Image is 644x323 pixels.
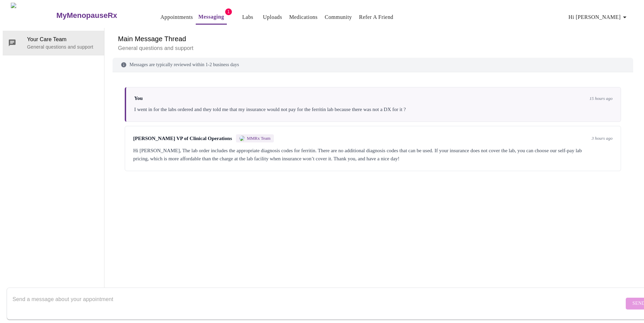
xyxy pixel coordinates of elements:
[263,12,282,22] a: Uploads
[247,136,270,141] span: MMRx Team
[27,35,99,44] span: Your Care Team
[11,3,55,28] img: MyMenopauseRx Logo
[3,31,104,55] div: Your Care TeamGeneral questions and support
[569,12,629,22] span: Hi [PERSON_NAME]
[158,10,196,24] button: Appointments
[118,33,628,44] h6: Main Message Thread
[196,10,227,25] button: Messaging
[359,12,393,22] a: Refer a Friend
[322,10,355,24] button: Community
[225,8,232,15] span: 1
[134,96,143,101] span: You
[133,146,613,163] div: Hi [PERSON_NAME], The lab order includes the appropriate diagnosis codes for ferritin. There are ...
[239,136,245,141] img: MMRX
[260,10,285,24] button: Uploads
[289,12,317,22] a: Medications
[27,44,99,50] p: General questions and support
[356,10,396,24] button: Refer a Friend
[592,136,613,141] span: 3 hours ago
[161,12,193,22] a: Appointments
[118,44,628,52] p: General questions and support
[589,96,613,101] span: 15 hours ago
[242,12,253,22] a: Labs
[566,10,631,24] button: Hi [PERSON_NAME]
[198,12,224,22] a: Messaging
[237,10,259,24] button: Labs
[286,10,320,24] button: Medications
[134,105,613,113] div: I went in for the labs ordered and they told me that my insurance would not pay for the ferritin ...
[325,12,352,22] a: Community
[13,293,624,314] textarea: Send a message about your appointment
[133,136,232,141] span: [PERSON_NAME] VP of Clinical Operations
[55,4,144,27] a: MyMenopauseRx
[113,58,633,72] div: Messages are typically reviewed within 1-2 business days
[56,11,117,20] h3: MyMenopauseRx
